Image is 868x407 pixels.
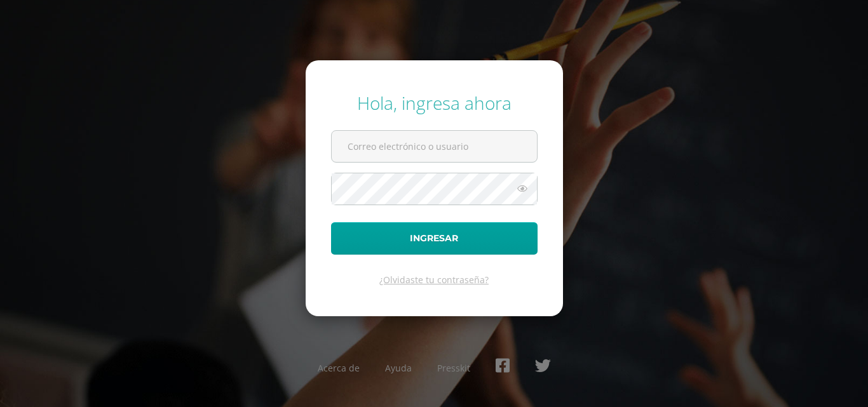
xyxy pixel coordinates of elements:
[379,274,489,286] a: ¿Olvidaste tu contraseña?
[331,91,538,115] div: Hola, ingresa ahora
[437,362,470,374] a: Presskit
[318,362,360,374] a: Acerca de
[385,362,412,374] a: Ayuda
[331,222,538,255] button: Ingresar
[332,131,537,162] input: Correo electrónico o usuario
